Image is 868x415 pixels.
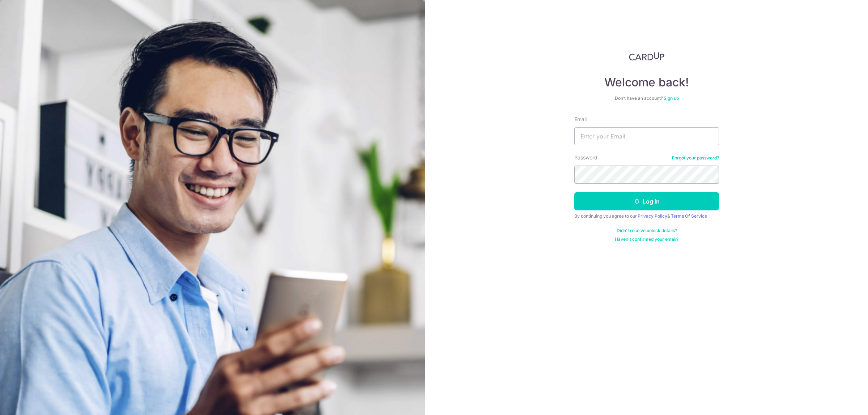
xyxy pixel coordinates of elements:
label: Email [574,116,587,123]
img: CardUp Logo [629,52,664,61]
h4: Welcome back! [574,75,719,90]
a: Terms Of Service [671,213,707,219]
a: Haven't confirmed your email? [615,236,678,242]
a: Didn't receive unlock details? [617,228,677,234]
a: Sign up [664,95,679,101]
div: Don’t have an account? [574,95,719,101]
input: Enter your Email [574,127,719,145]
div: By continuing you agree to our & [574,213,719,219]
a: Forgot your password? [672,155,719,161]
a: Privacy Policy [638,213,667,219]
label: Password [574,154,597,161]
button: Log in [574,192,719,210]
